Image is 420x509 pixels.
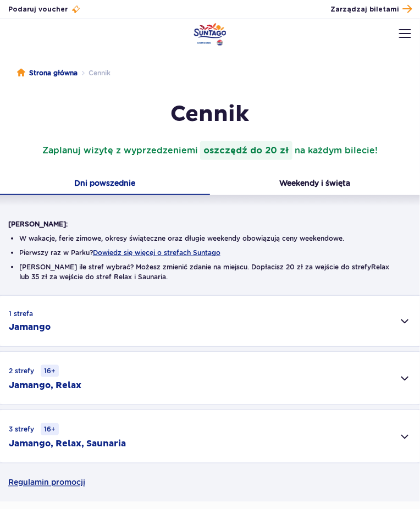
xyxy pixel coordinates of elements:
strong: oszczędź do 20 zł [200,141,292,160]
li: Pierwszy raz w Parku? [19,248,401,258]
small: 16+ [41,423,59,435]
button: Weekendy i święta [210,173,420,195]
small: 3 strefy [9,423,59,435]
a: Zarządzaj biletami [330,2,412,16]
button: Dowiedz się więcej o strefach Suntago [93,249,220,257]
h2: Jamango [9,321,51,333]
li: W wakacje, ferie zimowe, okresy świąteczne oraz długie weekendy obowiązują ceny weekendowe. [19,234,401,244]
h2: Jamango, Relax, Saunaria [9,438,126,450]
a: Park of Poland [194,23,226,46]
small: 2 strefy [9,365,59,377]
span: i [195,141,295,160]
h1: Cennik [8,101,412,128]
h2: Jamango, Relax [9,379,81,391]
a: Podaruj voucher [8,4,81,14]
li: Cennik [78,68,110,79]
span: Zarządzaj biletami [330,4,399,14]
small: 16+ [41,365,59,377]
a: Strona główna [17,68,78,79]
a: Regulamin promocji [8,463,412,502]
strong: [PERSON_NAME]: [8,220,68,228]
p: Zaplanuj wizytę z wyprzedzeniem na każdym bilecie! [8,141,412,160]
span: Podaruj voucher [8,4,68,14]
small: 1 strefa [9,309,33,319]
li: [PERSON_NAME] ile stref wybrać? Możesz zmienić zdanie na miejscu. Dopłacisz 20 zł za wejście do s... [19,262,401,282]
img: Open menu [399,29,411,38]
